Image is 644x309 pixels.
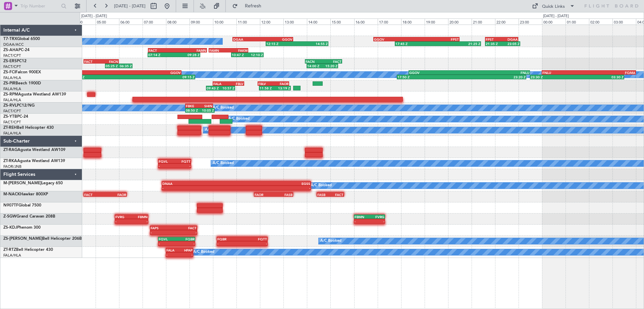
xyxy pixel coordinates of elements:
a: ZS-AHAPC-24 [3,48,30,52]
a: ZT-RKAAgusta Westland AW139 [3,159,65,163]
a: FALA/HLA [3,86,21,91]
a: ZS-RVLPC12/NG [3,104,35,108]
div: FAOR [255,193,274,197]
div: - [217,241,242,245]
span: [DATE] - [DATE] [114,3,146,9]
div: - [355,219,370,223]
a: M-[PERSON_NAME]Legacy 650 [3,181,63,185]
div: Quick Links [542,3,565,10]
div: - [115,219,131,223]
div: 10:05 Z [200,108,214,112]
div: 10:57 Z [221,86,234,90]
div: FQTT [175,159,191,163]
div: 09:28 Z [174,53,200,57]
div: FQMA [589,71,635,75]
div: DGAA [233,37,263,41]
div: FPST [486,37,502,41]
div: 11:58 Z [260,86,275,90]
a: ZS-PIRBeech 1900D [3,81,41,85]
div: 15:20 Z [322,64,337,68]
div: - [166,253,179,257]
div: GGOV [374,37,417,41]
div: A/C Booked [320,236,341,246]
div: 21:35 Z [486,42,503,46]
div: DGAA [502,37,518,41]
div: 12:00 [260,18,283,25]
div: FACN [306,60,324,64]
div: EGSS [236,182,310,186]
span: ZS-RPM [3,92,18,96]
a: Z-SGWGrand Caravan 208B [3,215,55,219]
span: ZS-RVL [3,104,17,108]
div: A/C Booked [311,181,332,191]
div: 06:00 [119,18,143,25]
span: N907TF [3,203,18,207]
a: FALA/HLA [3,253,21,258]
div: 12:10 Z [248,53,263,57]
a: ZS-KDJPhenom 300 [3,226,41,230]
div: FASB [273,193,292,197]
div: FACT [149,48,177,52]
a: T7-TRXGlobal 6500 [3,37,40,41]
div: FQTT [242,237,267,241]
div: FACT [330,193,343,197]
div: FQBR [217,237,242,241]
div: - [174,230,197,234]
div: 14:00 Z [307,64,322,68]
div: FBMN [355,215,370,219]
div: FAKM [228,48,248,52]
div: 09:00 [190,18,213,25]
div: 03:00 [612,18,636,25]
div: FNLU [64,71,122,75]
span: T7-TRX [3,37,17,41]
div: FACT [84,193,105,197]
span: ZS-KDJ [3,226,17,230]
div: FQVL [159,159,175,163]
span: ZS-PIR [3,81,15,85]
a: FAOR/JNB [3,164,21,169]
div: SHIN [199,104,212,108]
div: - [175,164,191,168]
div: 09:15 Z [133,75,195,79]
div: GGOV [123,71,181,75]
div: FALA [213,82,228,86]
div: 19:00 [425,18,448,25]
span: M-NACK [3,192,20,196]
div: 15:00 [330,18,354,25]
div: - [162,186,236,190]
a: ZT-RAGAgusta Westland AW109 [3,148,65,152]
div: 12:15 Z [266,42,297,46]
div: FQVL [159,237,177,241]
div: FBKE [186,104,199,108]
div: FNLU [469,71,529,75]
span: Z-SGW [3,215,16,219]
div: 04:00 Z [72,75,133,79]
div: FAOR [273,82,288,86]
div: FAPS [151,226,173,230]
div: 08:00 [166,18,190,25]
div: 23:30 Z [531,75,577,79]
div: - [151,230,173,234]
div: - [369,219,384,223]
div: FACT [323,60,341,64]
a: FACT/CPT [3,64,21,69]
div: A/C Booked [213,103,234,113]
div: 20:00 [448,18,472,25]
div: [DATE] - [DATE] [543,13,569,19]
div: FBLV [258,82,273,86]
div: FACT [84,60,101,64]
div: 23:00 [519,18,542,25]
div: - [236,186,310,190]
span: ZT-RTZ [3,248,16,252]
div: 14:55 Z [297,42,328,46]
a: FALA/HLA [3,75,21,80]
div: 05:00 [96,18,119,25]
div: 17:00 [378,18,401,25]
div: FAMN [209,48,228,52]
div: 01:00 [566,18,589,25]
div: FALA [166,248,179,252]
div: FASB [317,193,330,197]
div: FBMN [131,215,148,219]
div: 05:25 Z [106,64,119,68]
span: ZT-RKA [3,159,17,163]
